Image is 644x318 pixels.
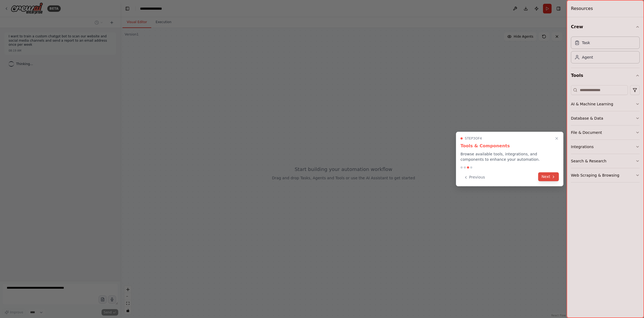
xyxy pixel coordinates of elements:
[465,136,482,141] span: Step 3 of 4
[460,173,488,182] button: Previous
[460,143,559,149] h3: Tools & Components
[124,5,131,12] button: Hide left sidebar
[553,135,560,142] button: Close walkthrough
[538,172,559,181] button: Next
[460,151,559,162] p: Browse available tools, integrations, and components to enhance your automation.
